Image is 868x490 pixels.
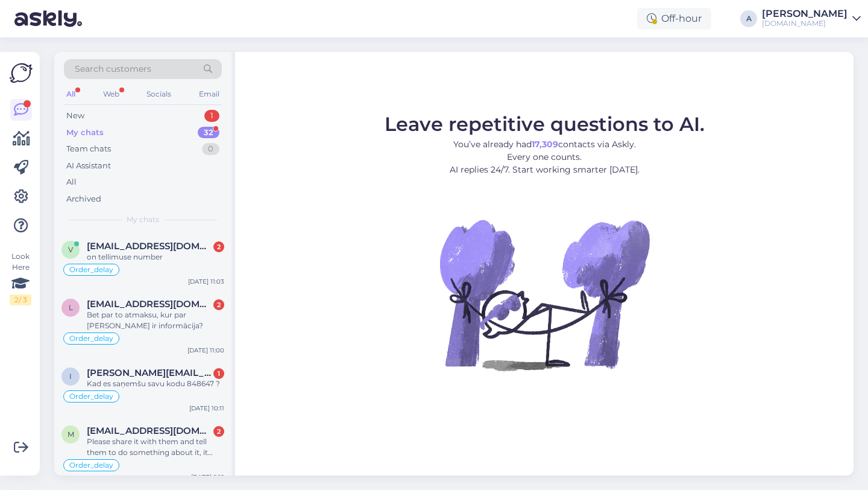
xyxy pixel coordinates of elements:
div: Team chats [66,143,111,155]
div: Off-hour [637,8,711,30]
span: My chats [127,214,159,225]
span: Order_delay [69,462,113,469]
span: vanessakompus949@gmail.com [87,241,212,252]
div: on tellimuse number [87,252,224,262]
div: 32 [198,127,219,139]
div: Archived [66,193,101,205]
div: 2 / 3 [10,294,31,305]
p: You’ve already had contacts via Askly. Every one counts. AI replies 24/7. Start working smarter [... [385,138,705,176]
span: v [68,245,73,254]
span: lauaiv7@gmail.com [87,299,212,310]
div: Email [197,86,222,102]
div: [DATE] 10:11 [189,404,224,413]
div: A [740,10,757,27]
div: [DATE] 11:00 [187,346,224,355]
div: Socials [144,86,174,102]
span: Order_delay [69,266,113,273]
div: My chats [66,127,104,139]
span: Search customers [75,63,151,75]
span: Order_delay [69,335,113,342]
div: 1 [204,110,219,122]
div: [DOMAIN_NAME] [762,19,848,28]
div: 0 [202,143,219,155]
div: [DATE] 9:19 [191,472,224,482]
div: 2 [213,299,224,310]
div: Kad es saņemšu savu kodu 848647 ? [87,378,224,389]
div: Bet par to atmaksu, kur par [PERSON_NAME] ir informācija? [87,310,224,331]
span: m [68,430,74,439]
span: inga-kun@inbox.lv [87,367,212,378]
div: [PERSON_NAME] [762,9,848,19]
div: New [66,110,84,122]
div: 2 [213,241,224,252]
b: 17,309 [532,139,558,150]
span: Leave repetitive questions to AI. [385,112,705,136]
div: AI Assistant [66,160,111,172]
span: malthenoah101@gmail.com [87,425,212,436]
span: l [69,303,73,312]
div: [DATE] 11:03 [188,277,224,286]
div: All [64,86,78,102]
div: Look Here [10,251,31,305]
span: i [69,372,72,381]
span: Order_delay [69,393,113,400]
div: 1 [213,368,224,379]
div: All [66,176,77,188]
img: Askly Logo [10,62,33,84]
div: Please share it with them and tell them to do something about it, it been long enough, since on t... [87,436,224,458]
div: 2 [213,426,224,437]
img: No Chat active [436,186,653,403]
div: Web [101,86,122,102]
a: [PERSON_NAME][DOMAIN_NAME] [762,9,861,28]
